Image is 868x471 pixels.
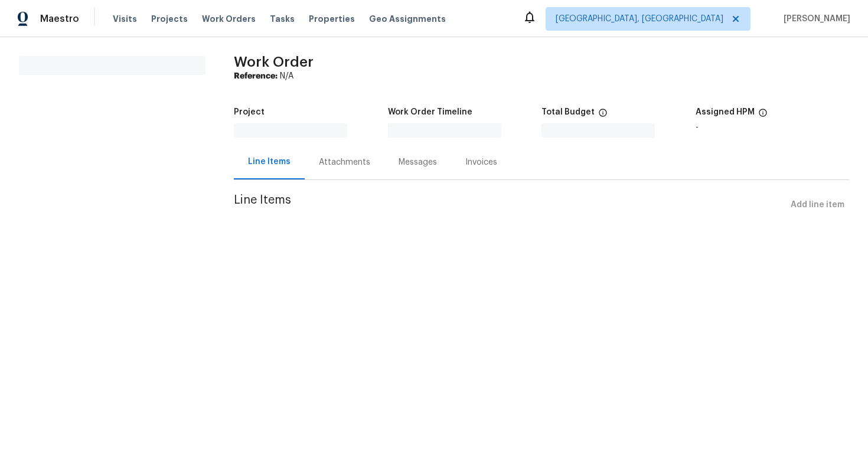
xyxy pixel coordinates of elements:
[234,55,314,69] span: Work Order
[465,156,497,168] div: Invoices
[556,13,723,25] span: [GEOGRAPHIC_DATA], [GEOGRAPHIC_DATA]
[151,13,188,25] span: Projects
[541,108,595,116] h5: Total Budget
[202,13,256,25] span: Work Orders
[779,13,850,25] span: [PERSON_NAME]
[696,108,755,116] h5: Assigned HPM
[319,156,370,168] div: Attachments
[234,70,849,82] div: N/A
[234,72,278,80] b: Reference:
[309,13,355,25] span: Properties
[113,13,137,25] span: Visits
[758,108,768,123] span: The hpm assigned to this work order.
[234,194,786,216] span: Line Items
[270,15,295,23] span: Tasks
[369,13,446,25] span: Geo Assignments
[598,108,608,123] span: The total cost of line items that have been proposed by Opendoor. This sum includes line items th...
[234,108,265,116] h5: Project
[388,108,472,116] h5: Work Order Timeline
[399,156,437,168] div: Messages
[696,123,850,132] div: -
[248,156,291,168] div: Line Items
[40,13,79,25] span: Maestro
